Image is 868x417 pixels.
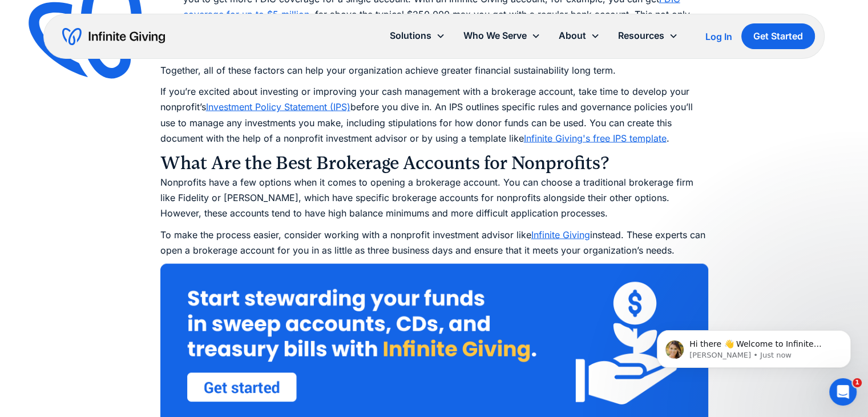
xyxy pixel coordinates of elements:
[160,227,708,258] p: To make the process easier, consider working with a nonprofit investment advisor like instead. Th...
[160,175,708,222] p: Nonprofits have a few options when it comes to opening a brokerage account. You can choose a trad...
[705,32,732,41] div: Log In
[381,23,454,48] div: Solutions
[160,63,708,78] p: Together, all of these factors can help your organization achieve greater financial sustainabilit...
[640,306,868,386] iframe: Intercom notifications message
[618,28,664,43] div: Resources
[62,27,165,46] a: home
[550,23,609,48] div: About
[531,229,590,240] a: Infinite Giving
[705,30,732,43] a: Log In
[463,28,527,43] div: Who We Serve
[454,23,550,48] div: Who We Serve
[741,23,815,49] a: Get Started
[609,23,687,48] div: Resources
[390,28,431,43] div: Solutions
[524,133,667,144] a: Infinite Giving's free IPS template
[829,378,857,406] iframe: Intercom live chat
[160,84,708,146] p: If you’re excited about investing or improving your cash management with a brokerage account, tak...
[206,101,350,113] a: Investment Policy Statement (IPS)
[160,152,708,175] h3: What Are the Best Brokerage Accounts for Nonprofits?
[853,378,862,387] span: 1
[559,28,586,43] div: About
